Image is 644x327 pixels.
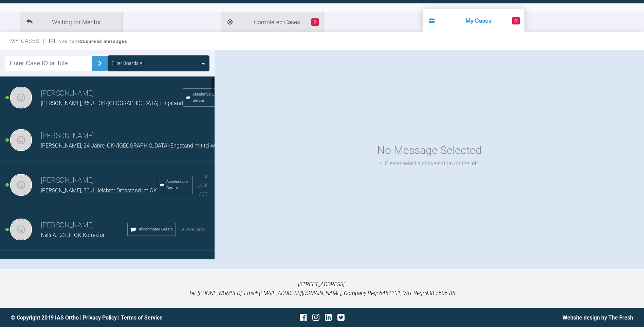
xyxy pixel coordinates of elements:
input: Enter Case ID or Title [5,56,92,71]
p: [STREET_ADDRESS]. Tel: [PHONE_NUMBER], Email: [EMAIL_ADDRESS][DOMAIN_NAME], Company Reg: 6452201,... [11,280,633,297]
li: My Cases [423,9,525,32]
div: Filter Boards: All [112,59,145,67]
span: [PERSON_NAME], 45 J - OK/[GEOGRAPHIC_DATA]-Engstand [41,100,183,106]
h3: [PERSON_NAME] [41,88,183,99]
img: Nenad Petrasevic [10,219,32,240]
span: a year ago [181,226,205,233]
div: Please select a conversation on the left. [380,159,479,168]
img: chevronRight.28bd32b0.svg [94,58,105,69]
span: You have [59,39,127,44]
li: Completed Cases [221,12,323,32]
img: Nenad Petrasevic [10,174,32,196]
span: Nelli A., 23 J., OK-Korrektur [41,232,105,238]
span: Abnehmbare Geräte [139,226,173,233]
span: Abnehmbare Geräte [192,91,216,104]
h3: [PERSON_NAME] [41,220,127,231]
div: No Message Selected [377,142,482,159]
span: [PERSON_NAME], 24 Jahre, OK-/[GEOGRAPHIC_DATA]-Engstand mit teilweise umgekehrtem Überbiss [41,142,281,149]
li: Waiting for Mentor [20,12,122,32]
img: Nenad Petrasevic [10,87,32,108]
div: © Copyright 2019 IAS Ortho | | [11,313,218,322]
span: My Cases [10,38,45,44]
span: 25 [512,17,520,24]
img: Nenad Petrasevic [10,129,32,151]
h3: [PERSON_NAME] [41,130,281,142]
span: 2 [311,18,319,26]
a: Privacy Policy [83,314,117,321]
strong: 25 unread messages [80,39,127,44]
span: a year ago [198,173,208,196]
h3: [PERSON_NAME] [41,175,157,186]
span: Abnehmbare Geräte [166,179,190,191]
a: Terms of Service [121,314,163,321]
span: [PERSON_NAME], 30 J., leichter Drehstand im OK [41,187,157,194]
a: Website design by The Fresh [563,314,633,321]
